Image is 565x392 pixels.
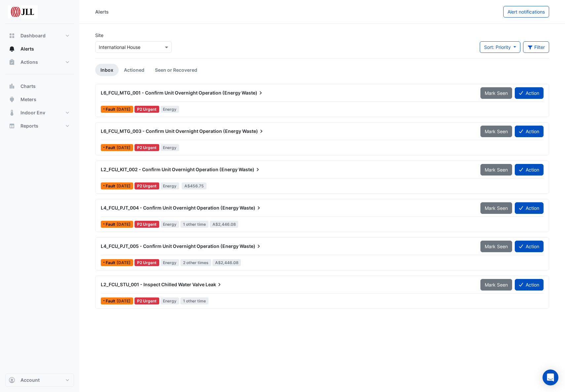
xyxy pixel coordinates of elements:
span: Fri 10-Oct-2025 18:00 AEDT [117,145,131,150]
span: Waste) [242,128,265,135]
button: Action [515,241,544,252]
span: Mark Seen [485,244,508,249]
span: Thu 02-Oct-2025 18:00 AEST [117,222,131,227]
button: Action [515,164,544,176]
span: Mark Seen [485,167,508,173]
span: Energy [161,182,179,189]
div: P2 Urgent [134,182,159,189]
a: Inbox [95,64,119,76]
span: Fault [106,107,117,111]
div: Open Intercom Messenger [543,370,558,385]
app-icon: Meters [9,96,15,103]
span: A$2,446.08 [215,260,239,265]
button: Account [5,373,74,387]
span: Fault [106,184,117,188]
span: Meters [20,96,36,103]
button: Charts [5,80,74,93]
span: Energy [161,106,179,113]
span: L2_FCU_STU_001 - Inspect Chilled Water Valve [101,282,205,287]
span: Indoor Env [20,109,45,116]
span: Reports [20,123,38,129]
span: A$456.75 [184,183,204,188]
span: L4_FCU_PJT_005 - Confirm Unit Overnight Operation (Energy [101,243,239,249]
button: Action [515,202,544,214]
button: Alerts [5,42,74,56]
span: Actions [20,59,38,65]
span: Alert notifications [508,9,545,15]
button: Action [515,87,544,99]
button: Action [515,279,544,291]
button: Filter [523,41,549,53]
label: Site [95,32,103,39]
span: 1 other time [180,221,208,228]
span: Energy [161,259,179,266]
span: Energy [161,144,179,151]
span: Waste) [240,205,262,211]
button: Meters [5,93,74,106]
span: L4_FCU_PJT_004 - Confirm Unit Overnight Operation (Energy [101,205,239,211]
app-icon: Alerts [9,46,15,52]
span: Energy [161,221,179,228]
span: L6_FCU_MTG_003 - Confirm Unit Overnight Operation (Energy [101,128,241,134]
span: Thu 25-Sep-2025 12:15 AEST [117,298,131,303]
span: Charts [20,83,36,90]
span: 2 other times [180,259,211,266]
span: L2_FCU_KIT_002 - Confirm Unit Overnight Operation (Energy [101,167,238,172]
span: Fault [106,299,117,303]
span: Fault [106,146,117,150]
div: Alerts [95,8,109,15]
button: Sort: Priority [480,41,520,53]
button: Mark Seen [480,279,512,291]
span: Fault [106,222,117,226]
button: Mark Seen [480,164,512,176]
span: Mark Seen [485,129,508,134]
app-icon: Indoor Env [9,109,15,116]
button: Mark Seen [480,202,512,214]
app-icon: Charts [9,83,15,90]
button: Mark Seen [480,241,512,252]
span: Mark Seen [485,282,508,288]
button: Action [515,126,544,137]
span: A$2,446.08 [212,222,236,227]
span: Fri 10-Oct-2025 06:45 AEDT [117,183,131,188]
a: Seen or Recovered [150,64,203,76]
div: P2 Urgent [134,144,159,151]
span: Leak [206,281,223,288]
span: Alerts [20,46,34,52]
button: Indoor Env [5,106,74,119]
img: Company Logo [8,5,38,19]
span: Waste) [239,166,261,173]
span: Energy [161,297,179,304]
app-icon: Dashboard [9,32,15,39]
span: Dashboard [20,32,46,39]
app-icon: Reports [9,123,15,129]
span: Waste) [240,243,262,250]
span: Account [20,377,40,383]
div: P2 Urgent [134,259,159,266]
div: P2 Urgent [134,221,159,228]
span: Waste) [242,90,264,96]
button: Alert notifications [503,6,549,18]
span: Mark Seen [485,205,508,211]
span: L6_FCU_MTG_001 - Confirm Unit Overnight Operation (Energy [101,90,241,96]
div: P2 Urgent [134,106,159,113]
span: Sort: Priority [484,44,511,50]
button: Dashboard [5,29,74,42]
button: Mark Seen [480,126,512,137]
button: Actions [5,56,74,69]
span: Thu 02-Oct-2025 18:00 AEST [117,260,131,265]
span: Fri 10-Oct-2025 18:00 AEDT [117,107,131,112]
a: Actioned [119,64,150,76]
app-icon: Actions [9,59,15,65]
button: Mark Seen [480,87,512,99]
span: Mark Seen [485,90,508,96]
span: Fault [106,261,117,265]
span: 1 other time [180,297,208,304]
div: P2 Urgent [134,297,159,304]
button: Reports [5,119,74,133]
